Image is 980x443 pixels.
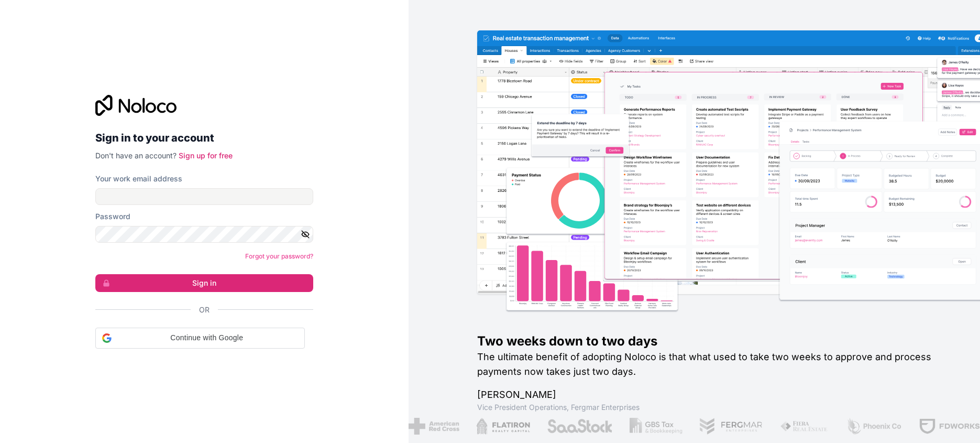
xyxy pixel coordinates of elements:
span: Don't have an account? [95,151,177,160]
img: /assets/phoenix-BREaitsQ.png [844,418,900,435]
h2: Sign in to your account [95,128,313,147]
div: Continue with Google [95,328,305,349]
label: Password [95,211,130,222]
h1: Two weeks down to two days [477,333,946,350]
h2: The ultimate benefit of adopting Noloco is that what used to take two weeks to approve and proces... [477,350,946,379]
img: /assets/fdworks-Bi04fVtw.png [917,418,978,435]
img: /assets/saastock-C6Zbiodz.png [545,418,611,435]
a: Sign up for free [179,151,233,160]
label: Your work email address [95,174,182,184]
img: /assets/fiera-fwj2N5v4.png [778,418,827,435]
h1: [PERSON_NAME] [477,387,946,402]
span: Continue with Google [116,332,298,343]
input: Email address [95,188,313,205]
a: Forgot your password? [245,252,313,260]
img: /assets/american-red-cross-BAupjrZR.png [406,418,457,435]
button: Sign in [95,274,313,292]
input: Password [95,226,313,243]
img: /assets/fergmar-CudnrXN5.png [697,418,761,435]
img: /assets/gbstax-C-GtDUiK.png [627,418,681,435]
span: Or [199,305,210,315]
h1: Vice President Operations , Fergmar Enterprises [477,402,946,413]
img: /assets/flatiron-C8eUkumj.png [474,418,528,435]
